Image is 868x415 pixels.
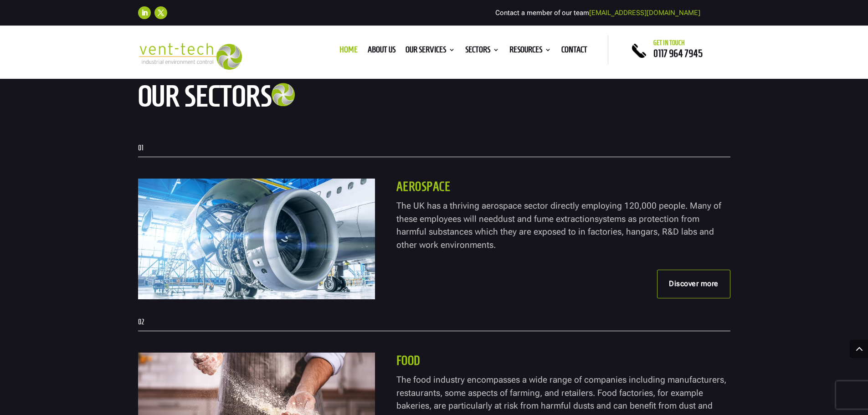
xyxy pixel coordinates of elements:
h2: OUR sectors [138,81,320,116]
a: 0117 964 7945 [653,48,703,59]
span: systems as protection from harmful substances which they are exposed to in factories, hangars, R&... [396,214,714,250]
a: Follow on LinkedIn [138,6,151,19]
img: AdobeStock_247844204 [138,179,375,299]
span: The UK has a thriving aerospace sector directly employing 120,000 people. Many of these employees... [396,200,721,224]
a: [EMAIL_ADDRESS][DOMAIN_NAME] [589,9,700,17]
a: Home [339,46,358,56]
img: 2023-09-27T08_35_16.549ZVENT-TECH---Clear-background [138,43,242,70]
span: Contact a member of our team [495,9,700,17]
p: 01 [138,144,730,152]
a: Sectors [465,46,499,56]
span: Aerospace [396,179,451,194]
a: Follow on X [154,6,167,19]
a: Contact [561,46,587,56]
span: Get in touch [653,39,685,46]
span: Food [396,354,420,368]
a: Our Services [406,46,455,56]
a: About us [368,46,395,56]
p: dust and fume extraction [396,200,730,251]
p: 02 [138,318,730,326]
a: Resources [509,46,551,56]
a: Discover more [657,270,730,298]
